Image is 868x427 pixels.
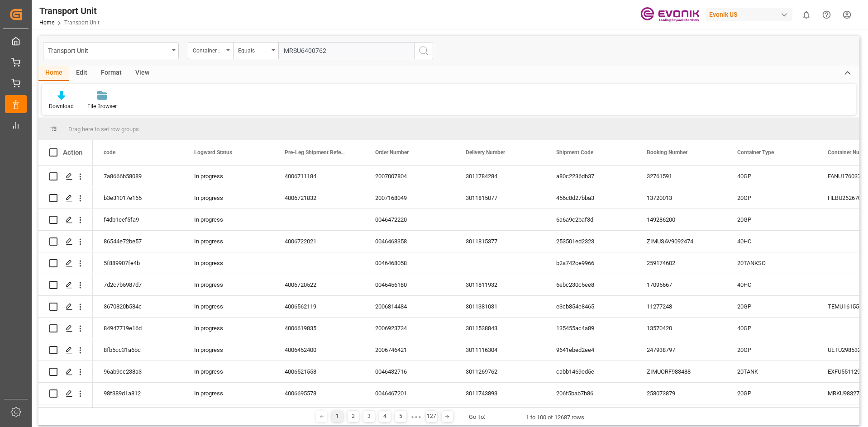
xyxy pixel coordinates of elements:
div: 2006746421 [364,339,455,361]
div: In progress [183,166,274,187]
div: b3e31017e165 [93,187,183,209]
div: 456c8d27bba3 [545,187,636,209]
div: 98f389d1a812 [93,383,183,404]
div: In progress [183,339,274,361]
div: 5f889907fe4b [93,252,183,274]
div: 3011743893 [455,383,545,404]
div: 0046432716 [364,361,455,382]
div: 253501ed2323 [545,231,636,252]
div: Format [94,66,129,81]
span: Pre-Leg Shipment Reference Evonik [285,149,345,156]
div: 149286200 [636,209,726,230]
div: 20TANKSO [726,252,817,274]
div: 4006562119 [274,296,364,317]
div: 3670820b584c [93,296,183,317]
div: 11277248 [636,296,726,317]
div: 13720013 [636,187,726,209]
div: 206f5bab7b86 [545,383,636,404]
div: 1 [332,411,343,422]
div: In progress [183,296,274,317]
div: 6ebc230c5ee8 [545,274,636,295]
div: 4 [379,411,391,422]
button: search button [414,42,433,59]
div: Press SPACE to select this row. [38,252,93,274]
div: 40HC [726,231,817,252]
div: 13570420 [636,318,726,339]
div: ● ● ● [411,413,421,420]
div: In progress [183,187,274,209]
div: 3011815077 [455,187,545,209]
div: 20GP [726,209,817,230]
div: Press SPACE to select this row. [38,274,93,296]
div: Evonik US [706,8,792,21]
img: Evonik-brand-mark-Deep-Purple-RGB.jpeg_1700498283.jpeg [640,7,699,23]
div: 3011116304 [455,339,545,361]
div: 0046468358 [364,231,455,252]
div: 3011815377 [455,231,545,252]
div: 2007168049 [364,187,455,209]
button: open menu [43,42,179,59]
div: 17095667 [636,274,726,295]
div: In progress [183,318,274,339]
div: 96ab9cc238a3 [93,361,183,382]
div: 20TANK [726,361,817,382]
div: Press SPACE to select this row. [38,187,93,209]
div: 7a8666b58089 [93,166,183,187]
div: 4006452400 [274,339,364,361]
div: File Browser [87,102,117,110]
div: Press SPACE to select this row. [38,166,93,187]
div: In progress [183,252,274,274]
button: Help Center [816,5,837,25]
div: Action [63,148,82,157]
div: Equals [238,44,269,55]
div: In progress [183,274,274,295]
div: Press SPACE to select this row. [38,361,93,383]
div: In progress [183,361,274,382]
div: Container Number [193,44,224,55]
div: In progress [183,231,274,252]
div: 0046472220 [364,209,455,230]
div: 40GP [726,318,817,339]
div: e3cb854e8465 [545,296,636,317]
div: 259174602 [636,252,726,274]
div: Transport Unit [48,44,169,56]
span: Logward Status [194,149,232,156]
div: Press SPACE to select this row. [38,383,93,404]
div: 127 [426,411,437,422]
div: 7d2c7b5987d7 [93,274,183,295]
div: Press SPACE to select this row. [38,318,93,339]
div: 2 [348,411,359,422]
div: Press SPACE to select this row. [38,231,93,252]
div: 84947719e16d [93,318,183,339]
button: Evonik US [706,6,796,23]
div: 20GP [726,339,817,361]
div: Press SPACE to select this row. [38,296,93,318]
span: code [104,149,115,156]
div: 3011269762 [455,361,545,382]
div: 0046468058 [364,252,455,274]
div: View [129,66,156,81]
div: 0046456180 [364,274,455,295]
div: 4006619835 [274,318,364,339]
button: show 0 new notifications [796,5,816,25]
div: b2a742ce9966 [545,252,636,274]
span: Container Type [737,149,774,156]
div: 8fb5cc31a6bc [93,339,183,361]
div: 4006711184 [274,166,364,187]
div: ZIMUSAV9092474 [636,231,726,252]
div: 0046467201 [364,383,455,404]
div: f4db1eef5fa9 [93,209,183,230]
div: 20GP [726,187,817,209]
div: 258073879 [636,383,726,404]
div: 2006814484 [364,296,455,317]
div: 1 to 100 of 12687 rows [526,413,584,422]
div: 9641ebed2ee4 [545,339,636,361]
div: 5 [395,411,406,422]
div: Transport Unit [39,4,100,18]
div: 20GP [726,296,817,317]
div: 40HC [726,274,817,295]
div: In progress [183,209,274,230]
button: open menu [233,42,278,59]
div: 86544e72be57 [93,231,183,252]
div: 40GP [726,166,817,187]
